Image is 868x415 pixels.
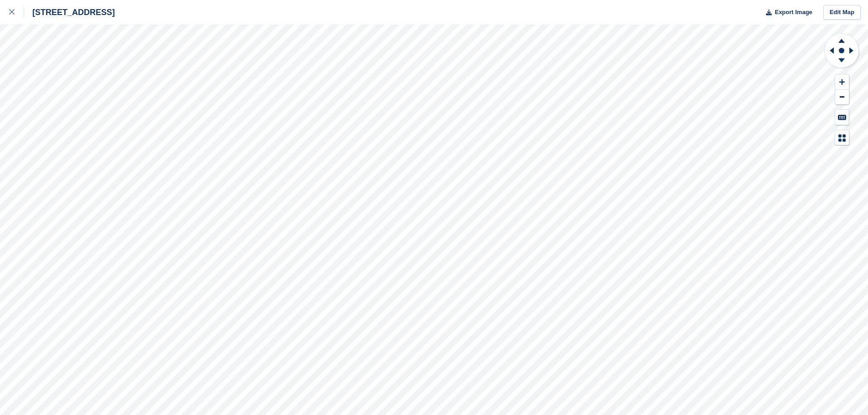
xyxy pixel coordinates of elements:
span: Export Image [775,8,812,17]
button: Zoom Out [835,90,849,105]
button: Keyboard Shortcuts [835,110,849,125]
button: Export Image [760,5,812,20]
div: [STREET_ADDRESS] [24,7,115,18]
a: Edit Map [823,5,861,20]
button: Zoom In [835,75,849,90]
button: Map Legend [835,130,849,145]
